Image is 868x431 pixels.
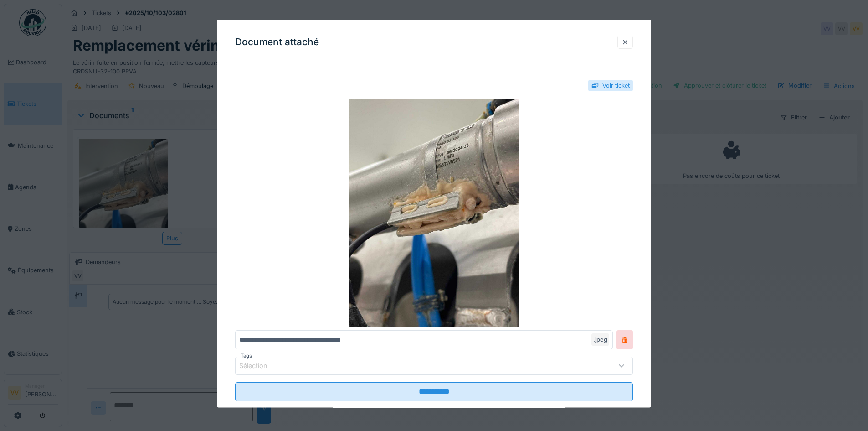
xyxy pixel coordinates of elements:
img: b4f322e1-6df2-4acd-9f20-a91e5e520509-WhatsApp%20Image%202025-10-15%20at%2014.58.25.jpeg [235,99,633,327]
div: Voir ticket [602,81,630,90]
label: Tags [239,352,254,360]
div: Sélection [239,361,280,371]
div: .jpeg [591,333,609,346]
h3: Document attaché [235,36,319,48]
